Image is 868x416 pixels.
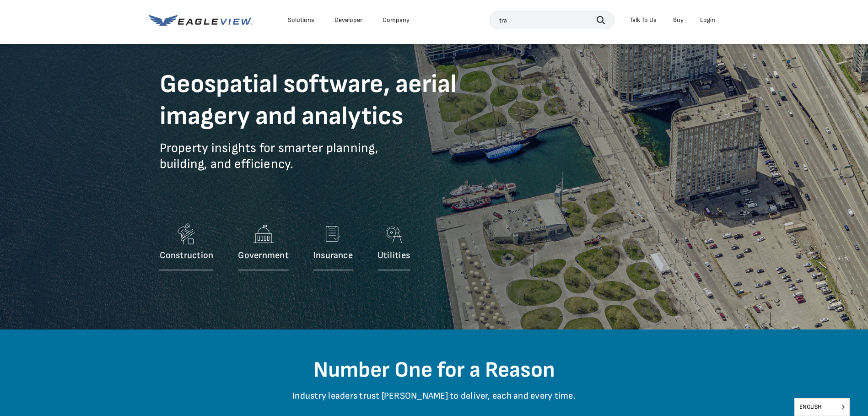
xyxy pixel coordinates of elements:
[630,16,657,24] div: Talk To Us
[673,16,684,24] a: Buy
[313,220,353,275] a: Insurance
[238,250,288,261] p: Government
[313,250,353,261] p: Insurance
[288,16,314,24] div: Solutions
[377,220,410,275] a: Utilities
[167,357,702,384] h2: Number One for a Reason
[160,220,214,275] a: Construction
[383,16,410,24] div: Company
[795,399,849,416] span: English
[700,16,715,24] div: Login
[377,250,410,261] p: Utilities
[160,250,214,261] p: Construction
[490,11,614,29] input: Search
[160,140,489,186] p: Property insights for smarter planning, building, and efficiency.
[794,398,850,416] aside: Language selected: English
[167,390,702,416] p: Industry leaders trust [PERSON_NAME] to deliver, each and every time.
[334,16,362,24] a: Developer
[238,220,288,275] a: Government
[160,69,489,133] h1: Geospatial software, aerial imagery and analytics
